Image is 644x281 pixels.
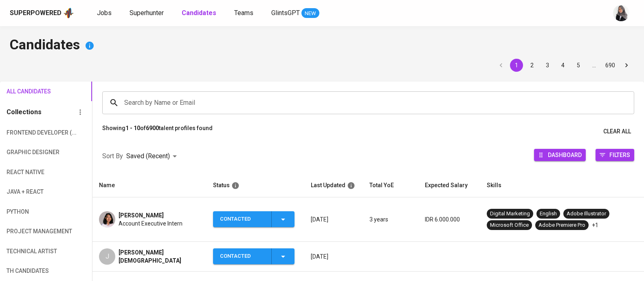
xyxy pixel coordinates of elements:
img: sinta.windasari@glints.com [613,5,629,21]
p: Saved (Recent) [126,151,170,161]
div: English [540,210,557,218]
button: Dashboard [534,149,586,161]
a: Teams [234,8,255,18]
div: Superpowered [10,9,62,18]
span: TH candidates [7,266,50,276]
th: Expected Salary [418,174,480,197]
button: Go to page 5 [572,59,585,72]
span: Filters [609,149,630,160]
b: 1 - 10 [125,125,140,131]
b: Candidates [182,9,216,17]
div: Saved (Recent) [126,149,180,164]
div: Adobe Premiere Pro [538,221,585,229]
th: Last Updated [304,174,363,197]
span: All Candidates [7,86,50,97]
p: +1 [592,221,598,229]
a: Jobs [97,8,113,18]
b: 6900 [146,125,159,131]
button: Clear All [600,124,634,139]
h6: Collections [7,106,42,118]
span: Jobs [97,9,112,17]
button: Filters [596,149,634,161]
img: app logo [63,7,74,19]
button: Go to next page [620,59,633,72]
span: [PERSON_NAME][DEMOGRAPHIC_DATA] [119,248,200,265]
span: Frontend Developer (... [7,128,50,138]
span: GlintsGPT [271,9,300,17]
a: Superpoweredapp logo [10,7,74,19]
span: React Native [7,167,50,177]
span: NEW [301,9,319,18]
button: Go to page 4 [556,59,569,72]
p: [DATE] [311,252,356,261]
div: Adobe Illustrator [567,210,606,218]
p: Sort By [102,151,123,161]
nav: pagination navigation [493,59,634,72]
p: 3 years [369,215,412,223]
span: technical artist [7,246,50,257]
th: Name [92,174,207,197]
span: Clear All [603,126,631,137]
img: 562a9dc0f4839d15af412ff3eacd1e15.jpg [99,211,115,228]
span: Teams [234,9,253,17]
span: Java + React [7,187,50,197]
span: Dashboard [548,149,582,160]
span: Graphic Designer [7,147,50,157]
span: python [7,207,50,217]
p: IDR 6.000.000 [425,215,474,223]
a: Superhunter [130,8,165,18]
th: Total YoE [363,174,418,197]
h4: Candidates [10,36,634,55]
button: page 1 [510,59,523,72]
div: … [587,61,600,69]
button: Contacted [213,248,295,264]
a: GlintsGPT NEW [271,8,319,18]
span: Project Management [7,226,50,237]
div: Microsoft Office [490,221,529,229]
button: Go to page 2 [525,59,538,72]
span: Superhunter [130,9,164,17]
div: Contacted [220,248,265,264]
span: Account Executive Intern [119,219,182,228]
a: Candidates [182,8,218,18]
button: Contacted [213,211,295,227]
button: Go to page 690 [603,59,618,72]
div: Digital Marketing [490,210,530,218]
div: Contacted [220,211,265,227]
th: Status [207,174,304,197]
p: [DATE] [311,215,356,223]
p: Showing of talent profiles found [102,124,213,139]
div: J [99,248,115,265]
span: [PERSON_NAME] [119,211,164,219]
button: Go to page 3 [541,59,554,72]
